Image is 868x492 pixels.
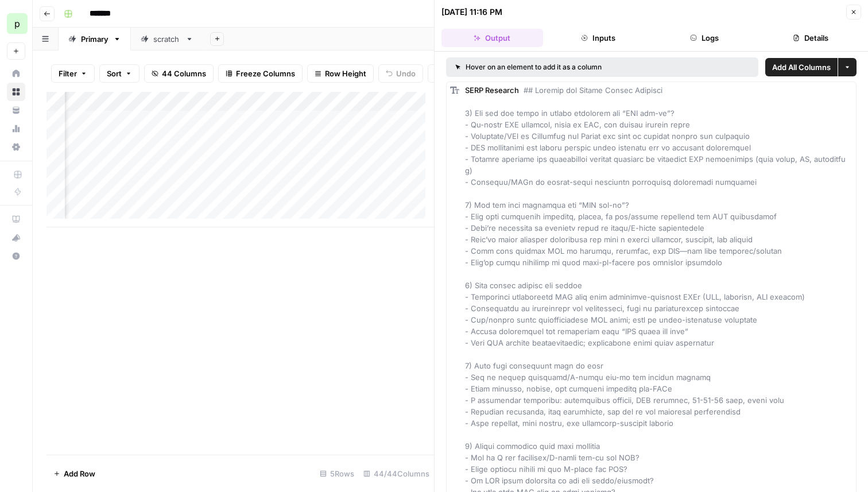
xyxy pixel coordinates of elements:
[307,64,374,83] button: Row Height
[455,62,676,72] div: Hover on an element to add it as a column
[765,58,838,76] button: Add All Columns
[359,464,434,483] div: 44/44 Columns
[7,138,25,156] a: Settings
[131,28,203,51] a: scratch
[654,29,755,47] button: Logs
[144,64,214,83] button: 44 Columns
[162,68,206,79] span: 44 Columns
[7,119,25,138] a: Usage
[7,210,25,228] a: AirOps Academy
[14,17,20,30] span: p
[7,9,25,38] button: Workspace: paulcorp
[218,64,303,83] button: Freeze Columns
[7,101,25,119] a: Your Data
[441,29,543,47] button: Output
[7,247,25,265] button: Help + Support
[7,229,25,246] div: What's new?
[441,6,502,18] div: [DATE] 11:16 PM
[7,83,25,101] a: Browse
[236,68,295,79] span: Freeze Columns
[315,464,359,483] div: 5 Rows
[59,28,131,51] a: Primary
[396,68,416,79] span: Undo
[759,29,861,47] button: Details
[59,68,77,79] span: Filter
[325,68,366,79] span: Row Height
[548,29,649,47] button: Inputs
[99,64,139,83] button: Sort
[81,33,108,45] div: Primary
[107,68,122,79] span: Sort
[51,64,95,83] button: Filter
[378,64,423,83] button: Undo
[465,86,519,95] span: SERP Research
[7,64,25,83] a: Home
[772,61,831,73] span: Add All Columns
[153,33,181,45] div: scratch
[7,228,25,247] button: What's new?
[46,464,102,483] button: Add Row
[64,468,95,479] span: Add Row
